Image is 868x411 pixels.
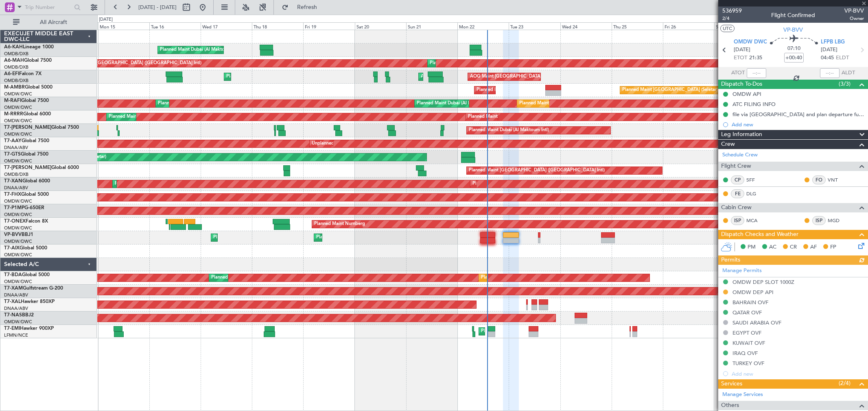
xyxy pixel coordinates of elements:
div: file via [GEOGRAPHIC_DATA] and plan departure fuel 55000 Lbs. [732,111,864,118]
span: T7-ONEX [4,219,26,224]
div: ISP [731,216,744,225]
a: T7-ONEXFalcon 8X [4,219,48,224]
span: Flight Crew [721,162,751,171]
span: Others [721,401,739,410]
span: ETOT [734,54,747,62]
span: All Aircraft [21,19,86,25]
span: Cabin Crew [721,203,752,212]
a: OMDW/DWC [4,225,32,231]
div: AOG Maint [GEOGRAPHIC_DATA] (Dubai Intl) [470,71,565,83]
div: Add new [732,121,864,128]
div: CP [731,175,744,184]
div: OMDW API [732,91,761,97]
span: T7-XAL [4,299,21,304]
div: FO [812,175,826,184]
span: T7-NAS [4,313,22,318]
div: Planned Maint [GEOGRAPHIC_DATA] ([GEOGRAPHIC_DATA] Intl) [430,57,566,69]
span: M-AMBR [4,85,25,90]
span: Dispatch Checks and Weather [721,230,798,239]
div: Flight Confirmed [771,11,815,19]
div: Planned Maint Dubai (Al Maktoum Intl) [158,97,238,110]
a: T7-XANGlobal 6000 [4,179,50,184]
span: A6-EFI [4,71,19,76]
span: (2/4) [839,379,851,387]
span: FP [830,243,836,251]
span: VP-BVV [4,232,22,237]
span: T7-[PERSON_NAME] [4,165,51,170]
a: OMDB/DXB [4,78,28,84]
a: Schedule Crew [722,151,758,159]
a: DNAA/ABV [4,185,28,191]
div: Planned Maint [GEOGRAPHIC_DATA] [481,325,559,337]
a: T7-P1MPG-650ER [4,205,44,210]
span: Dispatch To-Dos [721,80,762,89]
div: Sun 21 [406,22,457,30]
div: Planned Maint Dubai (Al Maktoum Intl) [519,97,599,110]
div: Mon 22 [457,22,509,30]
div: Tue 23 [509,22,560,30]
div: Planned Maint [GEOGRAPHIC_DATA] ([GEOGRAPHIC_DATA] Intl) [66,57,201,69]
div: Sat 20 [355,22,406,30]
a: T7-[PERSON_NAME]Global 6000 [4,165,79,170]
button: UTC [720,25,735,32]
a: M-AMBRGlobal 5000 [4,85,52,90]
a: SFF [746,176,765,184]
span: T7-BDA [4,273,22,277]
a: MCA [746,217,765,224]
button: Refresh [278,1,327,14]
span: T7-[PERSON_NAME] [4,125,51,130]
a: T7-GTSGlobal 7500 [4,152,48,157]
a: A6-MAHGlobal 7500 [4,58,52,63]
span: Crew [721,140,735,149]
a: M-RRRRGlobal 6000 [4,112,51,117]
div: Planned Maint Dubai (Al Maktoum Intl) [115,178,195,190]
a: OMDB/DXB [4,171,28,177]
span: 21:35 [749,54,762,62]
button: All Aircraft [9,16,88,29]
a: M-RAFIGlobal 7500 [4,98,49,103]
div: Sat 27 [714,22,765,30]
span: 04:45 [821,54,834,62]
a: VNT [828,176,846,184]
span: ATOT [731,69,745,77]
span: Owner [844,15,864,22]
div: Thu 18 [252,22,303,30]
span: A6-MAH [4,58,24,63]
span: T7-EMI [4,326,20,331]
div: Planned Maint [GEOGRAPHIC_DATA] ([GEOGRAPHIC_DATA]) [226,71,354,83]
div: Planned Maint [GEOGRAPHIC_DATA] ([GEOGRAPHIC_DATA] Intl) [469,164,605,177]
span: ELDT [836,54,849,62]
a: T7-XAMGulfstream G-200 [4,286,63,291]
a: T7-XALHawker 850XP [4,299,55,304]
a: OMDW/DWC [4,104,32,110]
div: Mon 15 [98,22,149,30]
div: Planned Maint Nurnberg [314,218,365,230]
div: Planned Maint Dubai (Al Maktoum Intl) [468,111,548,123]
div: Fri 26 [663,22,714,30]
span: ALDT [842,69,855,77]
a: VP-BVVBBJ1 [4,232,33,237]
div: Planned Maint Dubai (Al Maktoum Intl) [316,231,396,244]
span: [DATE] - [DATE] [138,4,177,11]
div: Thu 25 [612,22,663,30]
a: OMDW/DWC [4,131,32,137]
span: T7-FHX [4,192,21,197]
span: T7-XAM [4,286,23,291]
a: OMDW/DWC [4,118,32,124]
a: OMDW/DWC [4,158,32,164]
span: LFPB LBG [821,38,845,46]
span: M-RRRR [4,112,23,117]
a: OMDW/DWC [4,212,32,218]
div: Planned Maint Dubai (Al Maktoum Intl) [417,97,497,110]
div: Planned Maint Dubai (Al Maktoum Intl) [481,272,561,284]
span: A6-KAH [4,45,23,50]
a: OMDW/DWC [4,198,32,204]
span: T7-XAN [4,179,22,184]
div: FE [731,189,744,198]
div: Planned Maint [GEOGRAPHIC_DATA] (Seletar) [622,84,718,96]
span: Refresh [290,4,324,10]
a: OMDW/DWC [4,91,32,97]
span: PM [748,243,756,251]
a: T7-EMIHawker 900XP [4,326,54,331]
div: Unplanned Maint [GEOGRAPHIC_DATA] (Al Maktoum Intl) [312,138,432,150]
